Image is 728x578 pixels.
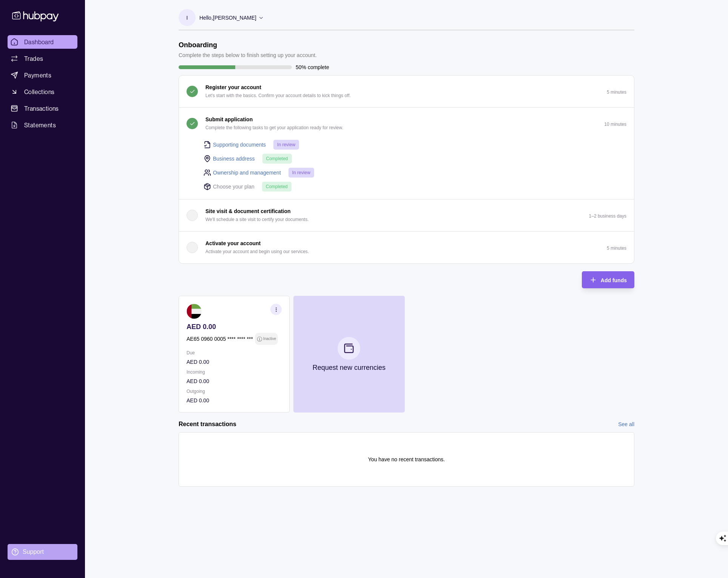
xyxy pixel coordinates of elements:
[187,14,188,22] p: I
[368,455,445,464] p: You have no recent transactions.
[179,51,317,59] p: Complete the steps below to finish setting up your account.
[213,155,255,163] a: Business address
[607,90,626,95] p: 5 minutes
[266,156,288,161] span: Completed
[24,104,59,113] span: Transactions
[179,199,634,231] button: Site visit & document certification We'll schedule a site visit to certify your documents.1–2 bus...
[313,363,386,372] p: Request new currencies
[277,142,295,147] span: In review
[179,420,236,428] h2: Recent transactions
[213,168,281,177] a: Ownership and management
[187,358,282,366] p: AED 0.00
[187,368,282,376] p: Incoming
[179,232,634,263] button: Activate your account Activate your account and begin using our services.5 minutes
[205,239,261,247] p: Activate your account
[213,182,254,191] p: Choose your plan
[8,68,77,82] a: Payments
[582,271,634,288] button: Add funds
[24,54,43,63] span: Trades
[8,102,77,115] a: Transactions
[187,396,282,405] p: AED 0.00
[187,387,282,396] p: Outgoing
[8,118,77,132] a: Statements
[266,184,288,189] span: Completed
[205,91,351,100] p: Let's start with the basics. Confirm your account details to kick things off.
[604,122,626,127] p: 10 minutes
[199,14,256,22] p: Hello, [PERSON_NAME]
[263,335,276,343] p: Inactive
[618,420,634,428] a: See all
[8,35,77,49] a: Dashboard
[179,139,634,199] div: Submit application Complete the following tasks to get your application ready for review.10 minutes
[187,323,282,331] p: AED 0.00
[205,207,291,215] p: Site visit & document certification
[24,37,54,46] span: Dashboard
[292,170,310,175] span: In review
[24,121,56,130] span: Statements
[24,87,54,96] span: Collections
[179,76,634,107] button: Register your account Let's start with the basics. Confirm your account details to kick things of...
[296,63,329,71] p: 50% complete
[187,349,282,357] p: Due
[205,247,309,256] p: Activate your account and begin using our services.
[589,213,626,219] p: 1–2 business days
[205,115,253,124] p: Submit application
[293,296,404,413] button: Request new currencies
[187,377,282,385] p: AED 0.00
[601,277,627,283] span: Add funds
[213,141,266,149] a: Supporting documents
[8,85,77,99] a: Collections
[179,108,634,139] button: Submit application Complete the following tasks to get your application ready for review.10 minutes
[607,246,626,251] p: 5 minutes
[205,83,261,91] p: Register your account
[205,124,343,132] p: Complete the following tasks to get your application ready for review.
[23,548,44,556] div: Support
[179,41,317,49] h1: Onboarding
[187,304,202,319] img: ae
[205,215,309,224] p: We'll schedule a site visit to certify your documents.
[24,71,51,80] span: Payments
[8,544,77,560] a: Support
[8,52,77,65] a: Trades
